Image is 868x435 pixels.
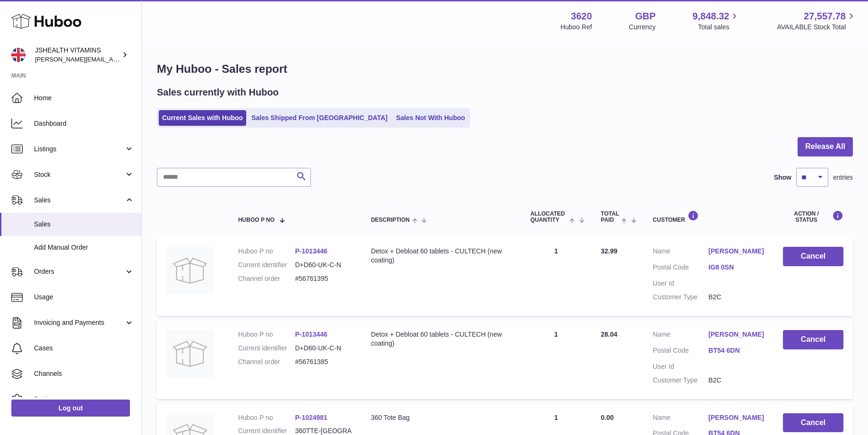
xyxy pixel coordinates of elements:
[295,357,352,366] dd: #56761385
[653,293,709,302] dt: Customer Type
[248,110,391,126] a: Sales Shipped From [GEOGRAPHIC_DATA]
[653,247,709,258] dt: Name
[34,220,134,229] span: Sales
[295,247,327,255] a: P-1013446
[653,376,709,385] dt: Customer Type
[157,61,853,77] h1: My Huboo - Sales report
[34,170,124,179] span: Stock
[35,55,189,63] span: [PERSON_NAME][EMAIL_ADDRESS][DOMAIN_NAME]
[833,173,853,182] span: entries
[393,110,468,126] a: Sales Not With Huboo
[295,414,327,421] a: P-1024981
[629,23,656,32] div: Currency
[34,369,134,378] span: Channels
[560,23,592,32] div: Huboo Ref
[601,414,614,421] span: 0.00
[783,247,843,266] button: Cancel
[708,413,764,422] a: [PERSON_NAME]
[295,274,352,283] dd: #56761395
[35,46,120,64] div: JSHEALTH VITAMINS
[34,119,134,128] span: Dashboard
[34,395,134,404] span: Settings
[653,330,709,341] dt: Name
[371,217,410,223] span: Description
[238,247,295,256] dt: Huboo P no
[708,330,764,339] a: [PERSON_NAME]
[653,263,709,274] dt: Postal Code
[708,293,764,302] dd: B2C
[708,376,764,385] dd: B2C
[635,10,655,23] strong: GBP
[295,261,352,270] dd: D+D60-UK-C-N
[159,110,246,126] a: Current Sales with Huboo
[166,247,214,294] img: no-photo.jpg
[157,86,279,99] h2: Sales currently with Huboo
[601,211,619,223] span: Total paid
[371,330,512,348] div: Detox + Debloat 60 tablets - CULTECH (new coating)
[601,247,618,255] span: 32.99
[693,10,740,32] a: 9,848.32 Total sales
[653,362,709,371] dt: User Id
[653,210,765,223] div: Customer
[798,137,853,157] button: Release All
[34,94,134,103] span: Home
[777,10,857,32] a: 27,557.78 AVAILABLE Stock Total
[238,357,295,366] dt: Channel order
[295,344,352,353] dd: D+D60-UK-C-N
[777,23,857,32] span: AVAILABLE Stock Total
[238,261,295,270] dt: Current identifier
[295,331,327,338] a: P-1013446
[783,413,843,433] button: Cancel
[698,23,740,32] span: Total sales
[34,267,124,276] span: Orders
[708,247,764,256] a: [PERSON_NAME]
[34,318,124,327] span: Invoicing and Payments
[653,346,709,357] dt: Postal Code
[530,211,567,223] span: ALLOCATED Quantity
[804,10,846,23] span: 27,557.78
[371,413,512,422] div: 360 Tote Bag
[571,10,592,23] strong: 3620
[34,145,124,154] span: Listings
[653,279,709,288] dt: User Id
[166,330,214,377] img: no-photo.jpg
[774,173,791,182] label: Show
[783,210,843,223] div: Action / Status
[708,263,764,272] a: IG8 0SN
[238,330,295,339] dt: Huboo P no
[11,48,26,62] img: francesca@jshealthvitamins.com
[238,274,295,283] dt: Channel order
[34,243,134,252] span: Add Manual Order
[601,331,618,338] span: 28.04
[653,413,709,425] dt: Name
[238,217,275,223] span: Huboo P no
[708,346,764,355] a: BT54 6DN
[521,237,591,316] td: 1
[238,344,295,353] dt: Current identifier
[783,330,843,349] button: Cancel
[693,10,730,23] span: 9,848.32
[34,344,134,353] span: Cases
[238,413,295,422] dt: Huboo P no
[11,400,130,417] a: Log out
[34,293,134,302] span: Usage
[34,196,124,205] span: Sales
[371,247,512,265] div: Detox + Debloat 60 tablets - CULTECH (new coating)
[521,321,591,399] td: 1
